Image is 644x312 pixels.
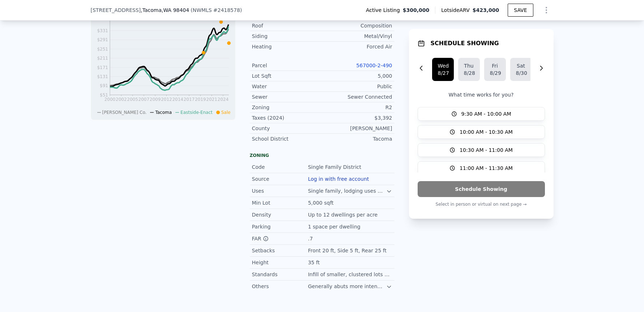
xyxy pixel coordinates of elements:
[490,62,500,69] div: Fri
[97,37,108,42] tspan: $291
[322,125,392,132] div: [PERSON_NAME]
[510,58,532,81] button: Sat8/30
[464,62,474,69] div: Thu
[252,135,322,142] div: School District
[308,199,335,206] div: 5,000 sqft
[252,223,308,230] div: Parking
[252,93,322,101] div: Sewer
[484,58,506,81] button: Fri8/29
[195,97,206,102] tspan: 2019
[539,3,554,17] button: Show Options
[252,187,308,195] div: Uses
[460,164,513,172] span: 11:00 AM - 11:30 AM
[490,69,500,77] div: 8/29
[516,62,526,69] div: Sat
[252,235,308,242] div: FAR
[366,7,403,14] span: Active Listing
[252,72,322,80] div: Lot Sqft
[252,259,308,266] div: Height
[461,110,511,117] span: 9:30 AM - 10:00 AM
[252,83,322,90] div: Water
[252,247,308,254] div: Setbacks
[308,247,388,254] div: Front 20 ft, Side 5 ft, Rear 25 ft
[322,104,392,111] div: R2
[97,65,108,70] tspan: $171
[162,7,189,13] span: , WA 98404
[322,72,392,80] div: 5,000
[252,43,322,50] div: Heating
[252,283,308,290] div: Others
[141,7,189,14] span: , Tacoma
[308,176,369,182] button: Log in with free account
[102,110,147,115] span: [PERSON_NAME] Co.
[155,110,172,115] span: Tacoma
[418,200,545,209] p: Select in person or virtual on next page →
[432,58,454,81] button: Wed8/27
[322,93,392,101] div: Sewer Connected
[252,125,322,132] div: County
[217,97,229,102] tspan: 2024
[458,58,480,81] button: Thu8/28
[441,7,472,14] span: Lotside ARV
[252,163,308,171] div: Code
[104,97,115,102] tspan: 2000
[516,69,526,77] div: 8/30
[116,97,127,102] tspan: 2002
[97,28,108,33] tspan: $331
[252,22,322,29] div: Roof
[438,69,448,77] div: 8/27
[403,7,430,14] span: $300,000
[308,235,314,242] div: .7
[308,283,387,290] div: Generally abuts more intense residential and commercial areas.
[308,187,387,195] div: Single family, lodging uses with one guest room.
[418,125,545,139] button: 10:00 AM - 10:30 AM
[213,7,240,13] span: # 2418578
[464,69,474,77] div: 8/28
[252,114,322,121] div: Taxes (2024)
[308,223,362,230] div: 1 space per dwelling
[252,104,322,111] div: Zoning
[127,97,138,102] tspan: 2005
[149,97,161,102] tspan: 2009
[322,33,392,40] div: Metal/Vinyl
[322,114,392,121] div: $3,392
[418,143,545,157] button: 10:30 AM - 11:00 AM
[161,97,172,102] tspan: 2012
[91,7,141,14] span: [STREET_ADDRESS]
[252,199,308,206] div: Min Lot
[460,128,513,136] span: 10:00 AM - 10:30 AM
[97,74,108,79] tspan: $131
[418,91,545,98] p: What time works for you?
[356,63,392,68] a: 567000-2-490
[308,271,392,278] div: Infill of smaller, clustered lots is allowed.
[250,153,394,158] div: Zoning
[183,97,195,102] tspan: 2017
[252,33,322,40] div: Siding
[418,107,545,121] button: 9:30 AM - 10:00 AM
[193,7,212,13] span: NWMLS
[418,181,545,197] button: Schedule Showing
[308,163,363,171] div: Single Family District
[322,83,392,90] div: Public
[460,146,513,154] span: 10:30 AM - 11:00 AM
[431,39,499,48] h1: SCHEDULE SHOWING
[438,62,448,69] div: Wed
[473,7,499,13] span: $423,000
[138,97,149,102] tspan: 2007
[308,211,379,218] div: Up to 12 dwellings per acre
[322,22,392,29] div: Composition
[97,56,108,61] tspan: $211
[252,62,322,69] div: Parcel
[322,135,392,142] div: Tacoma
[322,43,392,50] div: Forced Air
[508,4,533,17] button: SAVE
[221,110,231,115] span: Sale
[252,271,308,278] div: Standards
[308,259,321,266] div: 35 ft
[191,7,242,14] div: ( )
[100,93,108,98] tspan: $51
[180,110,213,115] span: Eastside-Enact
[172,97,183,102] tspan: 2014
[252,211,308,218] div: Density
[418,161,545,175] button: 11:00 AM - 11:30 AM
